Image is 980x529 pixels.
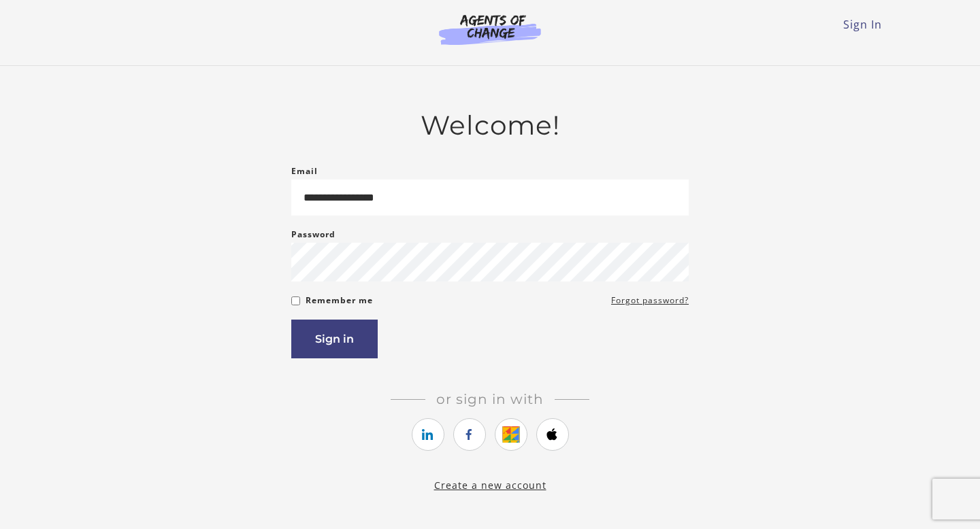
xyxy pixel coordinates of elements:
[536,418,569,451] a: https://courses.thinkific.com/users/auth/apple?ss%5Breferral%5D=&ss%5Buser_return_to%5D=&ss%5Bvis...
[611,292,689,309] a: Forgot password?
[453,418,486,451] a: https://courses.thinkific.com/users/auth/facebook?ss%5Breferral%5D=&ss%5Buser_return_to%5D=&ss%5B...
[495,418,527,451] a: https://courses.thinkific.com/users/auth/google?ss%5Breferral%5D=&ss%5Buser_return_to%5D=&ss%5Bvi...
[291,226,336,243] label: Password
[291,320,378,358] button: Sign in
[434,479,546,492] a: Create a new account
[306,292,373,309] label: Remember me
[425,14,555,45] img: Agents of Change Logo
[291,109,689,141] h2: Welcome!
[291,163,318,180] label: Email
[412,418,444,451] a: https://courses.thinkific.com/users/auth/linkedin?ss%5Breferral%5D=&ss%5Buser_return_to%5D=&ss%5B...
[843,17,882,32] a: Sign In
[425,391,555,407] span: Or sign in with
